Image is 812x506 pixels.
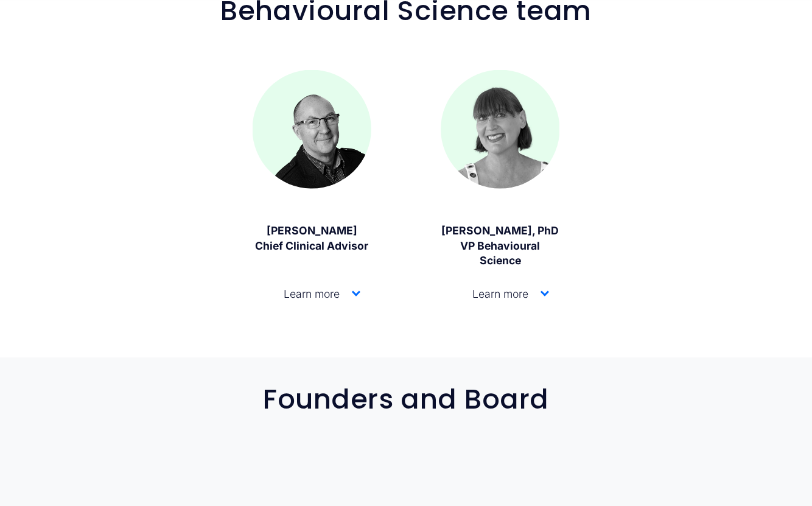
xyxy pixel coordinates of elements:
[32,384,779,415] h2: Founders and Board
[452,287,540,300] span: Learn more
[441,224,559,267] strong: [PERSON_NAME], PhD VP Behavioural Science
[264,287,352,300] span: Learn more
[441,269,559,318] button: Learn more
[255,224,368,252] strong: [PERSON_NAME] Chief Clinical Advisor
[253,269,371,318] button: Learn more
